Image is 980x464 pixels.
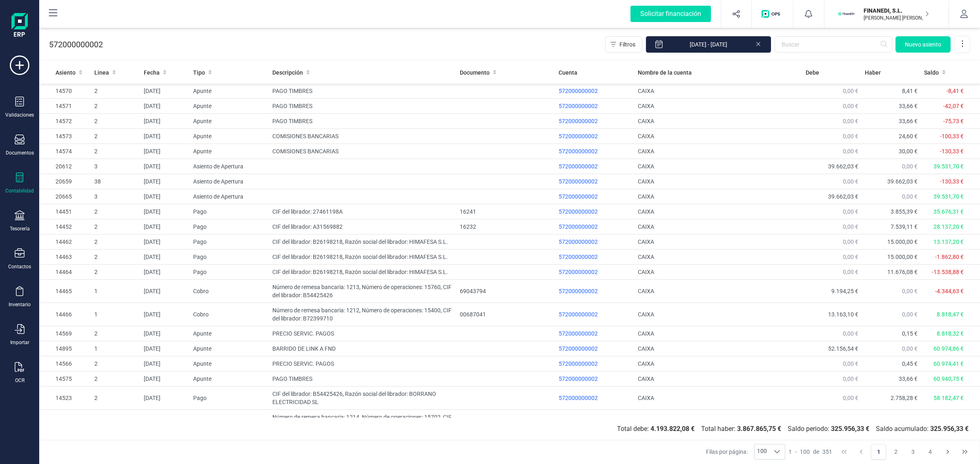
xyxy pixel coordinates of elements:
[864,7,929,15] p: FINANEDI, S.L.
[8,263,31,270] div: Contactos
[269,356,457,371] td: PRECIO SERVIC. PAGOS
[891,395,918,401] span: 2.758,28 €
[6,150,34,156] div: Documentos
[831,425,869,433] b: 325.956,33 €
[843,254,858,260] span: 0,00 €
[899,133,918,139] span: 24,60 €
[460,223,552,231] div: 16232
[843,208,858,215] span: 0,00 €
[922,444,938,460] button: Page 4
[635,129,802,144] td: CAIXA
[635,341,802,356] td: CAIXA
[15,377,24,384] div: OCR
[902,360,918,367] span: 0,45 €
[39,174,91,189] td: 20659
[933,360,964,367] span: 60.974,41 €
[614,424,698,434] span: Total debe:
[39,280,91,303] td: 14465
[269,219,457,234] td: CIF del librador: A31569882
[140,144,190,159] td: [DATE]
[843,148,858,155] span: 0,00 €
[559,103,598,109] span: 572000000002
[902,288,918,294] span: 0,00 €
[190,219,269,234] td: Pago
[635,280,802,303] td: CAIXA
[924,68,939,77] span: Saldo
[635,265,802,280] td: CAIXA
[140,410,190,433] td: [DATE]
[56,68,76,77] span: Asiento
[843,133,858,139] span: 0,00 €
[91,371,140,387] td: 2
[91,387,140,410] td: 2
[834,1,939,27] button: FIFINANEDI, S.L.[PERSON_NAME] [PERSON_NAME]
[559,311,598,318] span: 572000000002
[650,425,695,433] b: 4.193.822,08 €
[190,356,269,371] td: Apunte
[140,326,190,341] td: [DATE]
[899,103,918,109] span: 33,66 €
[91,326,140,341] td: 2
[843,269,858,275] span: 0,00 €
[140,371,190,387] td: [DATE]
[559,330,598,337] span: 572000000002
[853,444,869,460] button: Previous Page
[902,193,918,200] span: 0,00 €
[39,99,91,114] td: 14571
[39,410,91,433] td: 14553
[460,417,552,425] div: 22929541
[788,448,832,456] div: -
[94,68,109,77] span: Linea
[943,103,964,109] span: -42,07 €
[91,174,140,189] td: 38
[635,371,802,387] td: CAIXA
[935,254,964,260] span: -1.862,80 €
[784,424,873,434] span: Saldo periodo:
[837,5,855,23] img: FI
[887,254,918,260] span: 15.000,00 €
[635,84,802,99] td: CAIXA
[269,114,457,129] td: PAGO TIMBRES
[843,360,858,367] span: 0,00 €
[91,303,140,326] td: 1
[843,103,858,109] span: 0,00 €
[559,395,598,401] span: 572000000002
[140,84,190,99] td: [DATE]
[933,163,964,170] span: 39.531,70 €
[269,265,457,280] td: CIF del librador: B26198218, Razón social del librador: HIMAFESA S.L.
[190,159,269,174] td: Asiento de Apertura
[899,148,918,155] span: 30,00 €
[140,189,190,204] td: [DATE]
[887,178,918,185] span: 39.662,03 €
[635,159,802,174] td: CAIXA
[39,144,91,159] td: 14574
[605,36,642,53] button: Filtros
[940,444,955,460] button: Next Page
[269,99,457,114] td: PAGO TIMBRES
[635,204,802,219] td: CAIXA
[91,129,140,144] td: 2
[806,68,819,77] span: Debe
[190,280,269,303] td: Cobro
[635,174,802,189] td: CAIXA
[269,326,457,341] td: PRECIO SERVIC. PAGOS
[39,114,91,129] td: 14572
[39,189,91,204] td: 20665
[190,204,269,219] td: Pago
[190,144,269,159] td: Apunte
[269,371,457,387] td: PAGO TIMBRES
[190,84,269,99] td: Apunte
[559,345,598,352] span: 572000000002
[947,88,964,94] span: -8,41 €
[635,144,802,159] td: CAIXA
[140,129,190,144] td: [DATE]
[559,376,598,382] span: 572000000002
[269,410,457,433] td: Número de remesa bancaria: 1214, Número de operaciones: 15702, CIF del librador: B90143066
[943,118,964,124] span: -75,73 €
[902,330,918,337] span: 0,15 €
[39,371,91,387] td: 14575
[813,448,819,456] span: de
[5,188,34,194] div: Contabilidad
[91,189,140,204] td: 3
[635,356,802,371] td: CAIXA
